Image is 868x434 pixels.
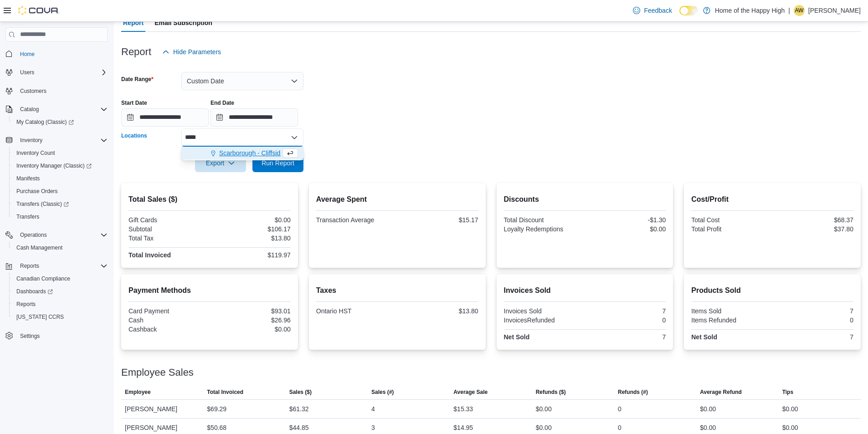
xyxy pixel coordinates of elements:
[691,317,770,324] div: Items Refunded
[586,333,666,341] div: 7
[128,235,208,242] div: Total Tax
[207,388,243,396] span: Total Invoiced
[16,175,40,182] span: Manifests
[128,317,208,324] div: Cash
[211,235,291,242] div: $13.80
[504,194,666,205] h2: Discounts
[9,210,111,223] button: Transfers
[13,211,43,222] a: Transfers
[211,307,291,315] div: $93.01
[16,275,70,282] span: Canadian Compliance
[252,154,303,172] button: Run Report
[16,301,36,308] span: Reports
[13,173,108,184] span: Manifests
[808,5,861,16] p: [PERSON_NAME]
[207,422,226,433] div: $50.68
[2,103,111,116] button: Catalog
[9,198,111,210] a: Transfers (Classic)
[782,403,798,414] div: $0.00
[774,317,853,324] div: 0
[13,117,108,128] span: My Catalog (Classic)
[16,49,38,60] a: Home
[691,225,770,233] div: Total Profit
[13,273,108,284] span: Canadian Compliance
[16,86,50,97] a: Customers
[200,154,241,172] span: Export
[679,6,699,15] input: Dark Mode
[154,14,212,32] span: Email Subscription
[16,162,92,169] span: Inventory Manager (Classic)
[453,403,473,414] div: $15.33
[13,242,66,253] a: Cash Management
[691,216,770,224] div: Total Cost
[16,149,55,157] span: Inventory Count
[13,311,67,322] a: [US_STATE] CCRS
[13,148,108,158] span: Inventory Count
[128,285,291,296] h2: Payment Methods
[2,66,111,79] button: Users
[128,225,208,233] div: Subtotal
[9,159,111,172] a: Inventory Manager (Classic)
[121,76,154,83] label: Date Range
[536,403,552,414] div: $0.00
[20,262,39,270] span: Reports
[399,307,478,315] div: $13.80
[16,104,108,115] span: Catalog
[128,307,208,315] div: Card Payment
[211,317,291,324] div: $26.96
[9,285,111,298] a: Dashboards
[16,67,108,78] span: Users
[219,148,339,158] span: Scarborough - Cliffside - Friendly Stranger
[121,367,194,378] h3: Employee Sales
[774,225,853,233] div: $37.80
[262,158,294,168] span: Run Report
[9,272,111,285] button: Canadian Compliance
[195,154,246,172] button: Export
[16,135,46,146] button: Inventory
[211,326,291,333] div: $0.00
[316,307,395,315] div: Ontario HST
[16,213,39,220] span: Transfers
[16,260,43,271] button: Reports
[16,104,42,115] button: Catalog
[700,388,742,396] span: Average Refund
[504,317,583,324] div: InvoicesRefunded
[20,332,40,340] span: Settings
[13,311,108,322] span: Washington CCRS
[16,188,58,195] span: Purchase Orders
[691,285,853,296] h2: Products Sold
[316,194,478,205] h2: Average Spent
[371,403,375,414] div: 4
[211,216,291,224] div: $0.00
[16,260,108,271] span: Reports
[13,186,108,197] span: Purchase Orders
[715,5,785,16] p: Home of the Happy High
[618,388,648,396] span: Refunds (#)
[453,388,488,396] span: Average Sale
[16,67,38,78] button: Users
[794,5,805,16] div: Alexia Williams
[13,242,108,253] span: Cash Management
[691,333,717,341] strong: Net Sold
[211,99,234,107] label: End Date
[13,199,108,209] span: Transfers (Classic)
[2,329,111,342] button: Settings
[788,5,790,16] p: |
[504,307,583,315] div: Invoices Sold
[629,1,675,20] a: Feedback
[121,99,147,107] label: Start Date
[536,422,552,433] div: $0.00
[9,172,111,185] button: Manifests
[316,285,478,296] h2: Taxes
[504,285,666,296] h2: Invoices Sold
[504,225,583,233] div: Loyalty Redemptions
[20,231,47,239] span: Operations
[128,326,208,333] div: Cashback
[504,216,583,224] div: Total Discount
[128,216,208,224] div: Gift Cards
[316,216,395,224] div: Transaction Average
[9,147,111,159] button: Inventory Count
[691,307,770,315] div: Items Sold
[371,422,375,433] div: 3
